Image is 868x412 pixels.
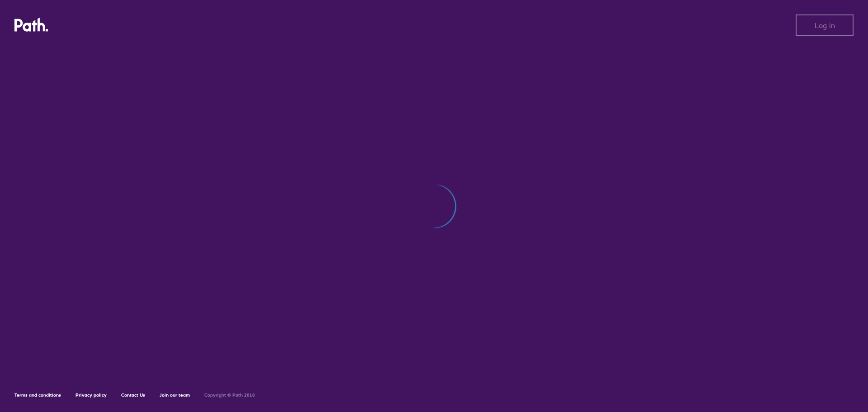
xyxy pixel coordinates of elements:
[14,392,61,398] a: Terms and conditions
[121,392,145,398] a: Contact Us
[75,392,107,398] a: Privacy policy
[160,392,190,398] a: Join our team
[815,21,835,29] span: Log in
[204,393,255,398] h6: Copyright © Path 2018
[796,14,854,36] button: Log in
